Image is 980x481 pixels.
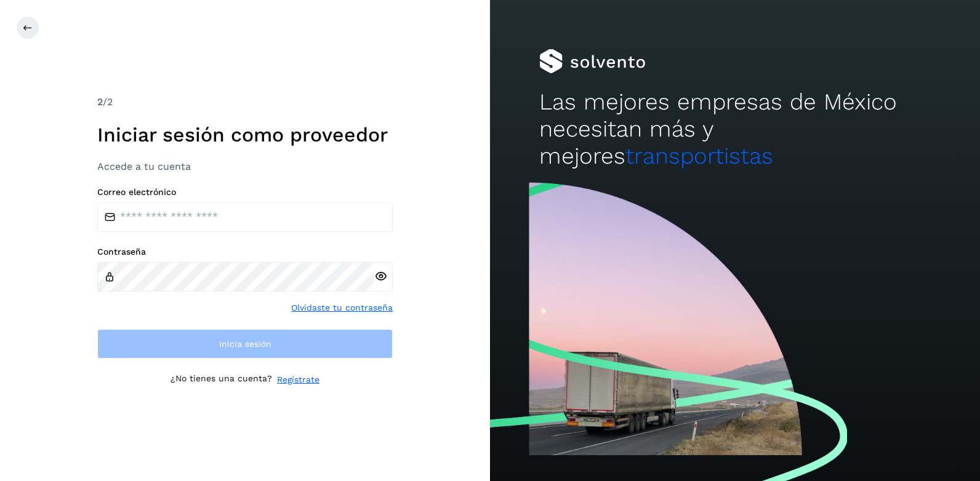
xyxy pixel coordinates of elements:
[219,340,271,348] span: Inicia sesión
[277,373,319,386] a: Regístrate
[97,247,393,257] label: Contraseña
[97,123,393,146] h1: Iniciar sesión como proveedor
[291,301,393,314] a: Olvidaste tu contraseña
[171,373,272,386] p: ¿No tienes una cuenta?
[97,329,393,359] button: Inicia sesión
[539,89,931,170] h2: Las mejores empresas de México necesitan más y mejores
[625,143,773,169] span: transportistas
[97,161,393,172] h3: Accede a tu cuenta
[97,187,393,197] label: Correo electrónico
[97,96,103,108] span: 2
[97,95,393,109] div: /2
